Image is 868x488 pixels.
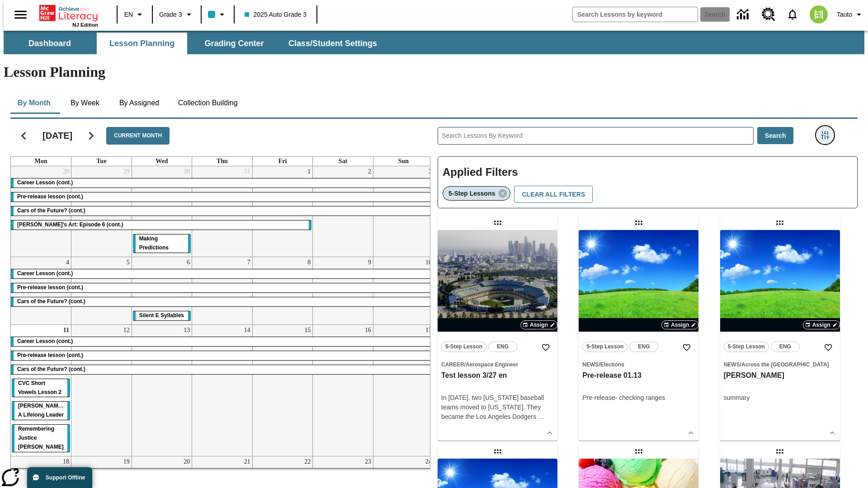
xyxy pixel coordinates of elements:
[120,6,149,23] button: Language: EN, Select a language
[302,325,312,336] a: August 15, 2025
[159,10,182,19] span: Grade 3
[810,5,828,23] img: avatar image
[366,166,373,177] a: August 2, 2025
[804,3,833,26] button: Select a new avatar
[724,393,836,403] div: summary
[192,257,253,324] td: August 7, 2025
[445,342,482,352] span: 5-Step Lesson
[61,166,71,177] a: July 28, 2025
[132,257,192,324] td: August 6, 2025
[124,10,133,19] span: EN
[313,324,373,456] td: August 16, 2025
[373,166,434,257] td: August 3, 2025
[5,33,95,54] button: Dashboard
[441,361,464,368] span: Career
[582,361,599,368] span: News
[18,426,64,450] span: Remembering Justice O'Connor
[62,92,108,114] button: By Week
[215,157,230,166] a: Thursday
[812,321,830,329] span: Assign
[18,380,61,395] span: CVC Short Vowels Lesson 2
[245,257,252,268] a: August 7, 2025
[833,6,868,23] button: Profile/Settings
[97,33,187,54] button: Lesson Planning
[313,257,373,324] td: August 9, 2025
[192,324,253,456] td: August 14, 2025
[629,342,658,352] button: ENG
[139,312,184,319] span: Silent E Syllables
[11,324,71,456] td: August 11, 2025
[11,192,434,202] div: Pre-release lesson (cont.)
[520,320,557,329] button: Assign Choose Dates
[740,361,741,368] span: /
[94,157,108,166] a: Tuesday
[724,342,769,352] button: 5-Step Lesson
[441,342,486,352] button: 5-Step Lesson
[17,207,85,214] span: Cars of the Future? (cont.)
[441,393,554,422] div: In [DATE], two [US_STATE] baseball teams moved to [US_STATE]. They became the Los Angeles Dodgers
[779,342,791,352] span: ENG
[17,284,83,291] span: Pre-release lesson (cont.)
[438,230,557,441] div: lesson details
[582,371,695,380] h3: Pre-release 01.13
[497,342,509,352] span: ENG
[171,92,245,114] button: Collection Building
[71,257,132,324] td: August 5, 2025
[125,257,132,268] a: August 5, 2025
[277,157,289,166] a: Friday
[10,92,58,114] button: By Month
[582,342,627,352] button: 5-Step Lesson
[11,351,434,360] div: Pre-release lesson (cont.)
[106,127,170,145] button: Current Month
[438,156,858,209] div: Applied Filters
[757,127,794,145] button: Search
[17,352,83,358] span: Pre-release lesson (cont.)
[538,339,554,356] button: Add to Favorites
[242,325,252,336] a: August 14, 2025
[17,193,83,200] span: Pre-release lesson (cont.)
[252,257,313,324] td: August 8, 2025
[816,126,834,144] button: Filters Side menu
[424,325,434,336] a: August 17, 2025
[638,342,650,352] span: ENG
[204,6,231,23] button: Class color is light blue. Change class color
[306,257,312,268] a: August 8, 2025
[441,371,554,380] h3: Test lesson 3/27 en
[17,221,123,228] span: Violet's Art: Episode 6 (cont.)
[17,366,85,372] span: Cars of the Future? (cont.)
[12,124,35,147] button: Previous
[4,31,864,54] div: SubNavbar
[366,257,373,268] a: August 9, 2025
[132,324,192,456] td: August 13, 2025
[313,166,373,257] td: August 2, 2025
[185,257,192,268] a: August 6, 2025
[724,371,836,380] h3: olga inkwell
[573,7,698,22] input: search field
[182,456,192,467] a: August 20, 2025
[133,235,191,253] div: Making Predictions
[18,403,66,418] span: Dianne Feinstein: A Lifelong Leader
[724,360,836,369] span: Topic: News/Across the US
[514,186,593,203] button: Clear All Filters
[781,3,804,26] a: Notifications
[448,190,495,197] span: 5-Step Lessons
[39,4,98,22] a: Home
[192,166,253,257] td: July 31, 2025
[189,33,279,54] button: Grading Center
[720,230,840,441] div: lesson details
[771,342,800,352] button: ENG
[363,325,373,336] a: August 16, 2025
[363,456,373,467] a: August 23, 2025
[579,230,698,441] div: lesson details
[464,361,466,368] span: /
[661,320,698,329] button: Assign Choose Dates
[427,166,434,177] a: August 3, 2025
[80,124,103,147] button: Next
[182,325,192,336] a: August 13, 2025
[4,64,864,80] h1: Lesson Planning
[337,157,349,166] a: Saturday
[11,178,434,188] div: Career Lesson (cont.)
[281,33,384,54] button: Class/Student Settings
[756,2,781,27] a: Resource Center, Will open in new tab
[61,325,71,336] a: August 11, 2025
